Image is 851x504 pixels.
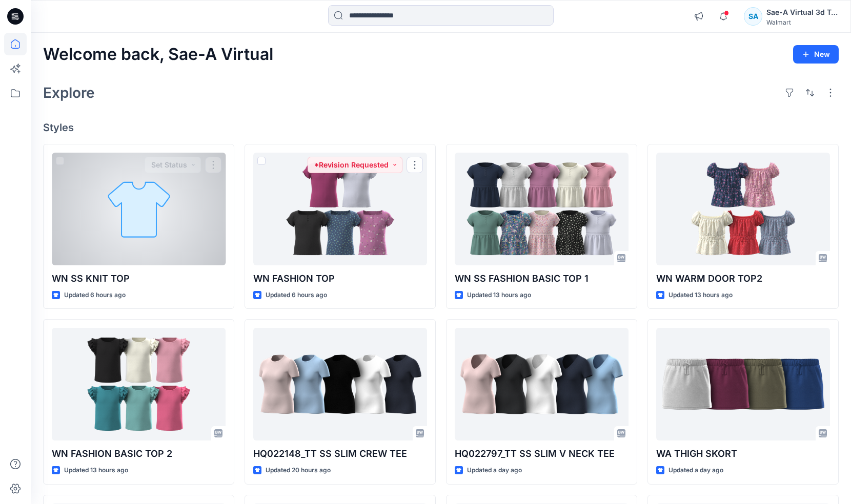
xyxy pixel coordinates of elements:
[668,290,733,301] p: Updated 13 hours ago
[467,290,531,301] p: Updated 13 hours ago
[52,271,226,286] p: WN SS KNIT TOP
[52,153,226,265] a: WN SS KNIT TOP
[64,465,128,476] p: Updated 13 hours ago
[656,153,830,265] a: WN WARM DOOR TOP2
[253,328,427,440] a: HQ022148_TT SS SLIM CREW TEE
[455,328,629,440] a: HQ022797_TT SS SLIM V NECK TEE
[793,45,839,64] button: New
[668,465,723,476] p: Updated a day ago
[455,447,629,461] p: HQ022797_TT SS SLIM V NECK TEE
[52,447,226,461] p: WN FASHION BASIC TOP 2
[52,328,226,440] a: WN FASHION BASIC TOP 2
[744,7,762,26] div: SA
[64,290,126,301] p: Updated 6 hours ago
[467,465,522,476] p: Updated a day ago
[43,85,95,101] h2: Explore
[656,328,830,440] a: WA THIGH SKORT
[43,45,273,64] h2: Welcome back, Sae-A Virtual
[266,465,331,476] p: Updated 20 hours ago
[455,271,629,286] p: WN SS FASHION BASIC TOP 1
[43,121,839,134] h4: Styles
[766,6,838,18] div: Sae-A Virtual 3d Team
[766,18,838,26] div: Walmart
[656,271,830,286] p: WN WARM DOOR TOP2
[266,290,327,301] p: Updated 6 hours ago
[253,153,427,265] a: WN FASHION TOP
[253,271,427,286] p: WN FASHION TOP
[656,447,830,461] p: WA THIGH SKORT
[253,447,427,461] p: HQ022148_TT SS SLIM CREW TEE
[455,153,629,265] a: WN SS FASHION BASIC TOP 1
